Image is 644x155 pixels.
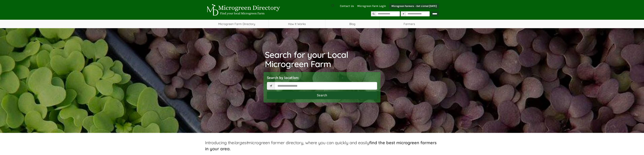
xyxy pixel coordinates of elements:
[267,75,299,80] label: Search by location:
[205,140,437,151] span: Introducing the microgreen farmer directory, where you can quickly and easily
[357,4,388,8] a: Microgreen Farm Login
[338,4,356,8] a: Contact Us
[267,91,377,99] button: Search
[205,140,437,151] strong: find the best microgreen farmers in your area.
[379,20,439,28] span: Farmers
[325,20,379,28] a: Blog
[269,20,325,28] a: How It Works
[389,3,439,9] a: Microgreen Farmers - Get Listed [DATE]
[234,140,248,145] em: largest
[205,4,281,16] img: Microgreen Directory
[205,20,269,28] a: Microgreen Farm Directory
[265,50,379,69] h1: Search for your Local Microgreen Farm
